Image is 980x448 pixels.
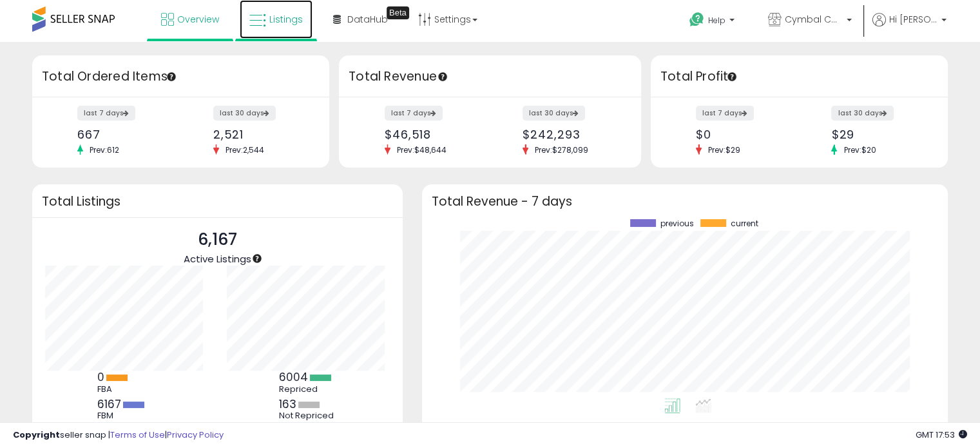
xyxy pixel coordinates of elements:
[432,197,938,206] h3: Total Revenue - 7 days
[437,71,448,83] div: Tooltip anchor
[696,106,754,121] label: last 7 days
[97,369,104,385] b: 0
[696,128,789,141] div: $0
[390,144,453,155] span: Prev: $48,644
[269,13,303,26] span: Listings
[385,128,481,141] div: $46,518
[97,384,155,394] div: FBA
[251,253,263,264] div: Tooltip anchor
[387,6,409,19] div: Tooltip anchor
[689,12,705,28] i: Get Help
[177,13,219,26] span: Overview
[279,384,337,394] div: Repriced
[77,106,135,121] label: last 7 days
[213,106,276,121] label: last 30 days
[279,369,308,385] b: 6004
[660,219,694,228] span: previous
[184,252,251,266] span: Active Listings
[872,13,946,42] a: Hi [PERSON_NAME]
[279,396,296,412] b: 163
[166,71,177,83] div: Tooltip anchor
[916,429,967,441] span: 2025-10-7 17:53 GMT
[708,15,725,26] span: Help
[837,144,882,155] span: Prev: $20
[785,13,843,26] span: Cymbal Communications
[385,106,443,121] label: last 7 days
[349,68,631,86] h3: Total Revenue
[184,228,251,252] p: 6,167
[167,429,224,441] a: Privacy Policy
[279,411,337,421] div: Not Repriced
[42,197,393,206] h3: Total Listings
[731,219,758,228] span: current
[97,411,155,421] div: FBM
[13,429,60,441] strong: Copyright
[523,128,619,141] div: $242,293
[679,2,747,42] a: Help
[831,106,894,121] label: last 30 days
[702,144,747,155] span: Prev: $29
[523,106,585,121] label: last 30 days
[213,128,307,141] div: 2,521
[726,71,738,83] div: Tooltip anchor
[347,13,388,26] span: DataHub
[831,128,925,141] div: $29
[97,396,121,412] b: 6167
[219,144,271,155] span: Prev: 2,544
[660,68,938,86] h3: Total Profit
[889,13,937,26] span: Hi [PERSON_NAME]
[528,144,595,155] span: Prev: $278,099
[42,68,320,86] h3: Total Ordered Items
[13,429,224,442] div: seller snap | |
[110,429,165,441] a: Terms of Use
[77,128,171,141] div: 667
[83,144,126,155] span: Prev: 612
